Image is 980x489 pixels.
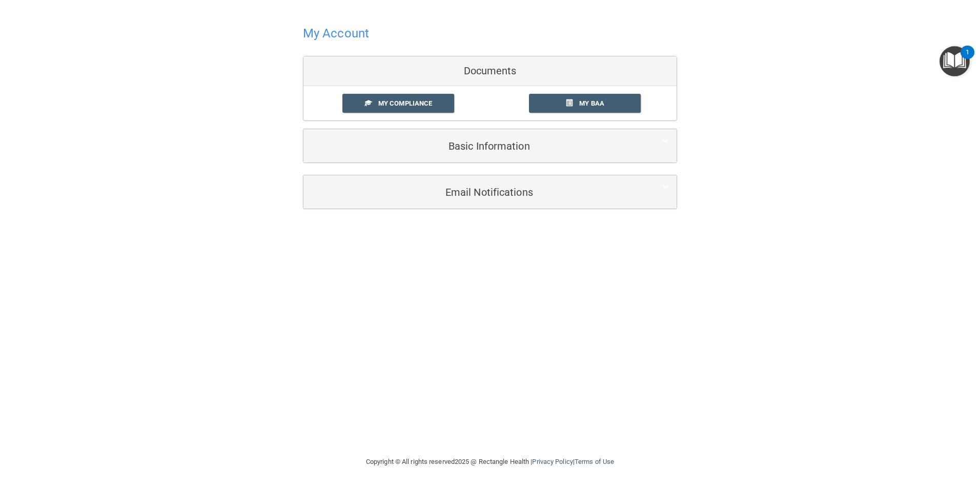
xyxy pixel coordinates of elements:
button: Open Resource Center, 1 new notification [940,46,970,76]
a: Privacy Policy [532,458,573,465]
div: Documents [303,56,677,86]
div: 1 [966,52,969,66]
h5: Basic Information [311,140,638,152]
h4: My Account [303,27,369,40]
span: My BAA [579,99,604,107]
div: Copyright © All rights reserved 2025 @ Rectangle Health | | [303,445,677,478]
span: My Compliance [378,99,432,107]
h5: Email Notifications [311,187,638,198]
a: Terms of Use [575,458,614,465]
a: Basic Information [311,134,669,157]
a: Email Notifications [311,180,669,203]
